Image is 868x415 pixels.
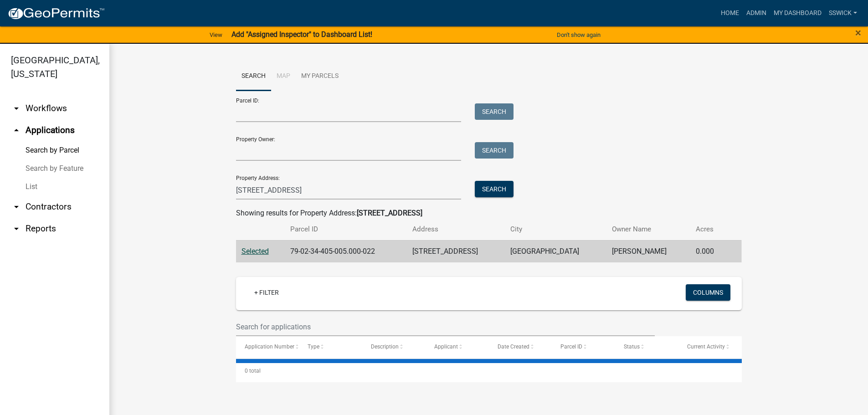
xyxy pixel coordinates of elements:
[770,5,825,22] a: My Dashboard
[296,62,344,91] a: My Parcels
[505,240,607,262] td: [GEOGRAPHIC_DATA]
[11,201,22,212] i: arrow_drop_down
[231,30,372,39] strong: Add "Assigned Inspector" to Dashboard List!
[690,219,728,240] th: Acres
[690,240,728,262] td: 0.000
[11,223,22,234] i: arrow_drop_down
[553,27,604,42] button: Don't show again
[743,5,770,22] a: Admin
[505,219,607,240] th: City
[236,359,742,382] div: 0 total
[11,103,22,114] i: arrow_drop_down
[624,343,640,350] span: Status
[236,336,299,358] datatable-header-cell: Application Number
[206,27,226,42] a: View
[489,336,552,358] datatable-header-cell: Date Created
[285,219,407,240] th: Parcel ID
[678,336,742,358] datatable-header-cell: Current Activity
[475,181,514,197] button: Search
[686,284,730,301] button: Columns
[362,336,426,358] datatable-header-cell: Description
[434,343,458,350] span: Applicant
[825,5,861,22] a: sswick
[606,219,690,240] th: Owner Name
[247,284,286,301] a: + Filter
[855,27,861,38] button: Close
[299,336,362,358] datatable-header-cell: Type
[855,26,861,39] span: ×
[236,208,742,219] div: Showing results for Property Address:
[687,343,725,350] span: Current Activity
[285,240,407,262] td: 79-02-34-405-005.000-022
[407,240,505,262] td: [STREET_ADDRESS]
[236,318,655,336] input: Search for applications
[426,336,489,358] datatable-header-cell: Applicant
[552,336,615,358] datatable-header-cell: Parcel ID
[371,343,399,350] span: Description
[615,336,678,358] datatable-header-cell: Status
[245,343,294,350] span: Application Number
[475,103,514,120] button: Search
[357,209,422,217] strong: [STREET_ADDRESS]
[606,240,690,262] td: [PERSON_NAME]
[241,247,269,256] a: Selected
[475,142,514,159] button: Search
[308,343,319,350] span: Type
[498,343,529,350] span: Date Created
[236,62,271,91] a: Search
[560,343,582,350] span: Parcel ID
[407,219,505,240] th: Address
[717,5,743,22] a: Home
[11,125,22,136] i: arrow_drop_up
